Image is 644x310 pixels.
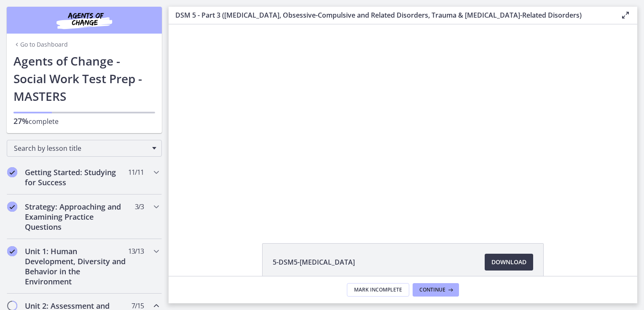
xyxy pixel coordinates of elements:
[25,167,128,187] h2: Getting Started: Studying for Success
[135,202,144,212] span: 3 / 3
[13,40,68,49] a: Go to Dashboard
[128,246,144,256] span: 13 / 13
[13,116,155,126] p: complete
[7,167,17,177] i: Completed
[347,283,409,297] button: Mark Incomplete
[413,283,459,297] button: Continue
[273,257,355,267] span: 5-DSM5-[MEDICAL_DATA]
[491,257,526,267] span: Download
[13,116,29,126] span: 27%
[7,246,17,256] i: Completed
[34,10,135,30] img: Agents of Change
[354,286,402,293] span: Mark Incomplete
[7,140,162,157] div: Search by lesson title
[175,10,607,20] h3: DSM 5 - Part 3 ([MEDICAL_DATA], Obsessive-Compulsive and Related Disorders, Trauma & [MEDICAL_DAT...
[25,246,128,286] h2: Unit 1: Human Development, Diversity and Behavior in the Environment
[128,167,144,177] span: 11 / 11
[7,202,17,212] i: Completed
[419,286,445,293] span: Continue
[25,202,128,232] h2: Strategy: Approaching and Examining Practice Questions
[14,144,148,153] span: Search by lesson title
[13,52,155,105] h1: Agents of Change - Social Work Test Prep - MASTERS
[169,24,637,224] iframe: Video Lesson
[485,254,533,271] a: Download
